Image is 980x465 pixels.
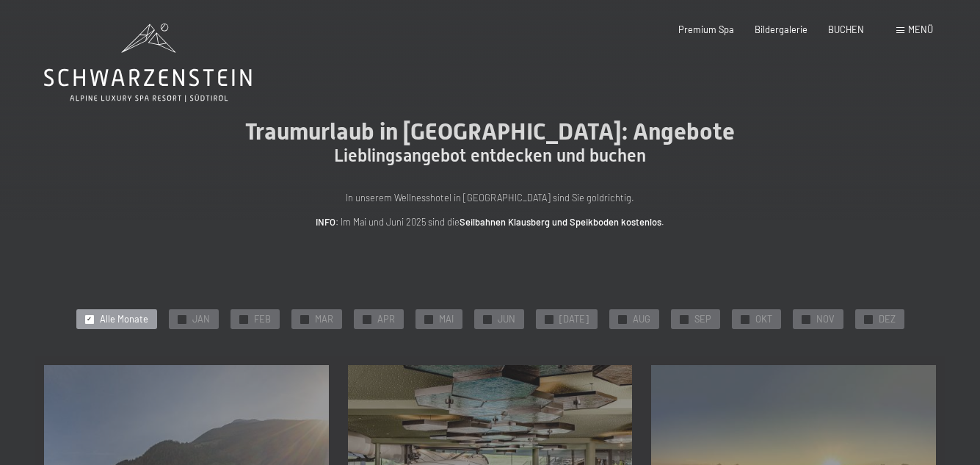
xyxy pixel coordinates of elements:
[620,315,625,323] span: ✓
[559,313,589,326] span: [DATE]
[633,313,650,326] span: AUG
[681,315,686,323] span: ✓
[315,313,333,326] span: MAR
[742,315,747,323] span: ✓
[439,313,454,326] span: MAI
[87,315,92,323] span: ✓
[302,315,307,323] span: ✓
[803,315,808,323] span: ✓
[678,24,734,35] a: Premium Spa
[245,118,735,145] span: Traumurlaub in [GEOGRAPHIC_DATA]: Angebote
[192,313,210,326] span: JAN
[755,24,807,35] a: Bildergalerie
[426,315,431,323] span: ✓
[546,315,551,323] span: ✓
[908,24,933,35] span: Menü
[498,313,515,326] span: JUN
[484,315,490,323] span: ✓
[254,313,271,326] span: FEB
[100,313,148,326] span: Alle Monate
[316,216,335,228] strong: INFO
[334,145,646,166] span: Lieblingsangebot entdecken und buchen
[197,215,784,229] p: : Im Mai und Juni 2025 sind die .
[364,315,369,323] span: ✓
[865,315,871,323] span: ✓
[879,313,896,326] span: DEZ
[241,315,246,323] span: ✓
[460,216,661,228] strong: Seilbahnen Klausberg und Speikboden kostenlos
[828,24,864,35] a: BUCHEN
[377,313,395,326] span: APR
[816,313,835,326] span: NOV
[694,313,711,326] span: SEP
[197,190,784,205] p: In unserem Wellnesshotel in [GEOGRAPHIC_DATA] sind Sie goldrichtig.
[179,315,184,323] span: ✓
[755,313,772,326] span: OKT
